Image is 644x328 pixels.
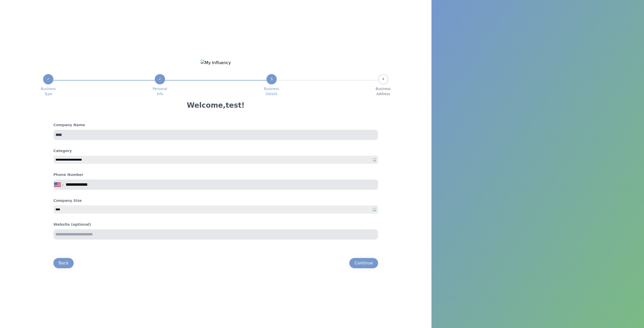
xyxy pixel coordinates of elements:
div: ✓ [155,74,165,84]
button: Back [53,258,74,268]
h4: Website (optional) [53,222,378,227]
div: 3 [266,74,277,84]
div: Back [59,260,69,266]
span: Personal Info [153,86,167,97]
h4: Category [53,148,378,154]
div: ✓ [43,74,53,84]
button: Continue [349,258,378,268]
h4: Company Size [53,198,378,203]
div: 4 [378,74,388,84]
h4: Company Name [53,122,378,128]
h3: Welcome, test ! [187,101,245,110]
h4: Phone Number [53,172,83,177]
span: Business Type [41,86,56,97]
span: Business Details [264,86,279,97]
div: Continue [354,260,373,266]
span: Business Address [376,86,391,97]
img: My Influency [201,60,231,66]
